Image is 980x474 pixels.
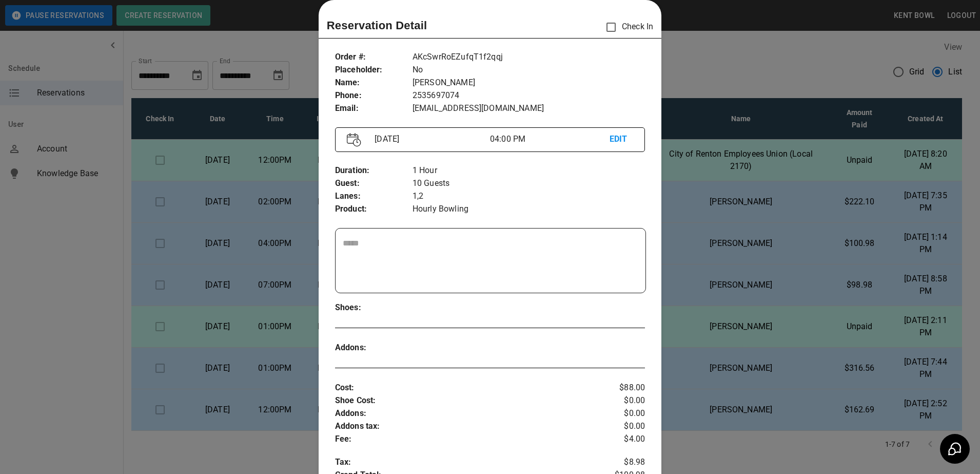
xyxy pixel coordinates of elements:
[335,342,413,354] p: Addons :
[335,102,413,115] p: Email :
[413,51,645,64] p: AKcSwrRoEZufqT1f2qqj
[335,64,413,77] p: Placeholder :
[335,190,413,203] p: Lanes :
[335,301,413,314] p: Shoes :
[413,203,645,216] p: Hourly Bowling
[335,433,594,446] p: Fee :
[594,433,645,446] p: $4.00
[327,17,427,34] p: Reservation Detail
[610,133,634,146] p: EDIT
[335,89,413,102] p: Phone :
[413,64,645,77] p: No
[594,456,645,469] p: $8.98
[335,77,413,89] p: Name :
[335,420,594,433] p: Addons tax :
[335,51,413,64] p: Order # :
[413,177,645,190] p: 10 Guests
[413,190,645,203] p: 1,2
[370,133,490,145] p: [DATE]
[594,394,645,407] p: $0.00
[335,164,413,177] p: Duration :
[413,89,645,102] p: 2535697074
[335,177,413,190] p: Guest :
[335,382,594,394] p: Cost :
[335,456,594,469] p: Tax :
[335,394,594,407] p: Shoe Cost :
[413,102,645,115] p: [EMAIL_ADDRESS][DOMAIN_NAME]
[490,133,610,145] p: 04:00 PM
[413,164,645,177] p: 1 Hour
[594,382,645,394] p: $88.00
[347,133,361,147] img: Vector
[413,77,645,89] p: [PERSON_NAME]
[600,16,653,38] p: Check In
[335,203,413,216] p: Product :
[335,407,594,420] p: Addons :
[594,407,645,420] p: $0.00
[594,420,645,433] p: $0.00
